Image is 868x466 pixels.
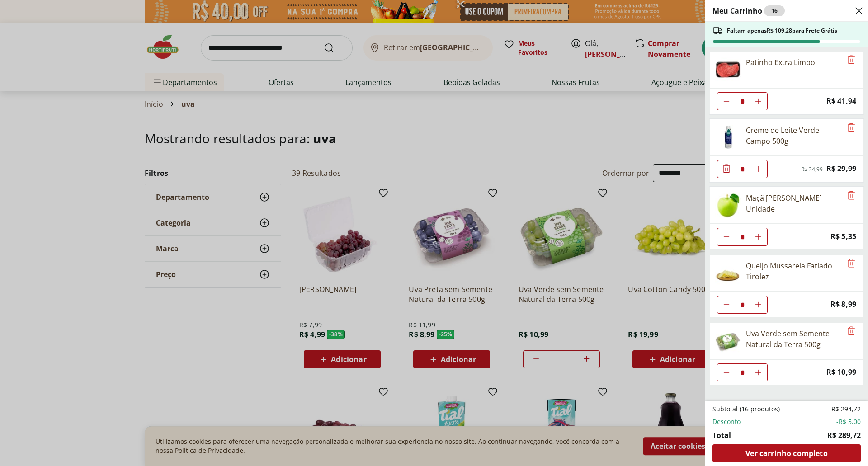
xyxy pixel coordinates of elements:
button: Remove [846,258,857,269]
span: R$ 294,72 [831,405,861,414]
span: Desconto [712,417,741,426]
button: Diminuir Quantidade [717,296,736,314]
button: Aumentar Quantidade [749,228,767,246]
span: R$ 5,35 [830,231,856,243]
span: Faltam apenas R$ 109,28 para Frete Grátis [727,27,837,34]
img: Creme de Leite Verde Campo 500g [715,125,741,150]
div: 16 [764,5,785,16]
div: Maçã [PERSON_NAME] Unidade [746,193,842,214]
div: Queijo Mussarela Fatiado Tirolez [746,260,842,282]
input: Quantidade Atual [736,296,749,313]
button: Remove [846,122,857,133]
input: Quantidade Atual [736,160,749,178]
button: Diminuir Quantidade [717,92,736,110]
img: Principal [715,260,741,286]
button: Diminuir Quantidade [717,363,736,381]
button: Diminuir Quantidade [717,228,736,246]
span: R$ 29,99 [826,163,856,175]
div: Creme de Leite Verde Campo 500g [746,125,842,146]
button: Remove [846,190,857,201]
button: Remove [846,326,857,337]
input: Quantidade Atual [736,364,749,381]
button: Aumentar Quantidade [749,363,767,381]
button: Aumentar Quantidade [749,160,767,178]
span: R$ 10,99 [826,366,856,378]
a: Ver carrinho completo [712,444,861,462]
button: Aumentar Quantidade [749,296,767,314]
button: Remove [846,55,857,66]
span: R$ 34,99 [801,166,823,173]
h2: Meu Carrinho [712,5,785,16]
div: Patinho Extra Limpo [746,57,815,68]
input: Quantidade Atual [736,228,749,245]
span: Total [712,430,731,441]
span: R$ 289,72 [827,430,861,441]
span: Subtotal (16 produtos) [712,405,780,414]
img: Uva verde sem semente Natural da Terra 500g [715,328,741,353]
div: Uva Verde sem Semente Natural da Terra 500g [746,328,842,350]
span: R$ 41,94 [826,95,856,107]
span: -R$ 5,00 [836,417,861,426]
span: Ver carrinho completo [745,450,827,457]
img: Patinho Extra Limpo [715,57,741,82]
button: Aumentar Quantidade [749,92,767,110]
span: R$ 8,99 [830,298,856,311]
button: Diminuir Quantidade [717,160,736,178]
input: Quantidade Atual [736,93,749,110]
img: Principal [715,193,741,218]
